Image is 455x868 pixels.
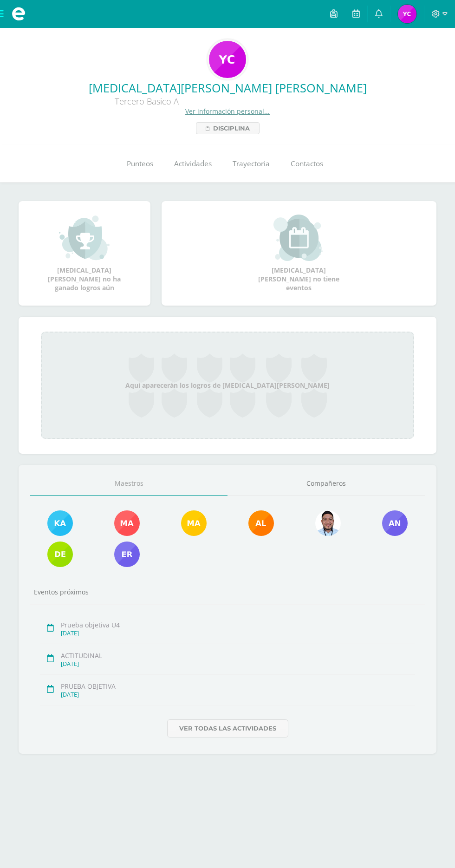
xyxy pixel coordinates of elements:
div: [DATE] [61,629,415,637]
img: 13db4c08e544ead93a1678712b735bab.png [47,542,73,567]
div: Eventos próximos [30,587,425,596]
a: Trayectoria [222,145,280,183]
div: [MEDICAL_DATA][PERSON_NAME] no ha ganado logros aún [38,215,131,292]
img: 3b51858fa93919ca30eb1aad2d2e7161.png [114,542,140,567]
img: event_small.png [273,215,324,261]
span: Contactos [291,159,323,169]
a: Contactos [280,145,333,183]
div: ACTITUDINAL [61,651,415,660]
div: Aquí aparecerán los logros de [MEDICAL_DATA][PERSON_NAME] [41,332,414,439]
div: Tercero Basico A [7,96,286,107]
div: [MEDICAL_DATA][PERSON_NAME] no tiene eventos [253,215,345,292]
a: Disciplina [196,122,260,134]
a: Maestros [30,472,227,496]
a: Compañeros [227,472,425,496]
span: Actividades [174,159,212,169]
a: Punteos [116,145,163,183]
div: PRUEBA OBJETIVA [61,682,415,691]
div: Prueba objetiva U4 [61,620,415,629]
a: Actividades [163,145,222,183]
img: 213c93b939c5217ac5b9f4cf4cede38a.png [398,5,416,23]
img: 1c285e60f6ff79110def83009e9e501a.png [47,510,73,536]
a: [MEDICAL_DATA][PERSON_NAME] [PERSON_NAME] [7,80,448,96]
img: c020eebe47570ddd332f87e65077e1d5.png [114,510,140,536]
img: 6bf64b0700033a2ca3395562ad6aa597.png [315,510,341,536]
img: f5bcdfe112135d8e2907dab10a7547e4.png [181,510,207,536]
span: Trayectoria [233,159,270,169]
div: [DATE] [61,660,415,668]
img: d015825c49c7989f71d1fd9a85bb1a15.png [248,510,274,536]
span: Punteos [127,159,153,169]
a: Ver todas las actividades [167,719,288,737]
img: 5b69ea46538634a852163c0590dc3ff7.png [382,510,408,536]
img: 062a1d1c98ece7e2b6126b5144e791dc.png [209,41,246,78]
a: Ver información personal... [185,107,270,116]
img: achievement_small.png [59,215,110,261]
div: [DATE] [61,691,415,698]
span: Disciplina [213,123,250,134]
